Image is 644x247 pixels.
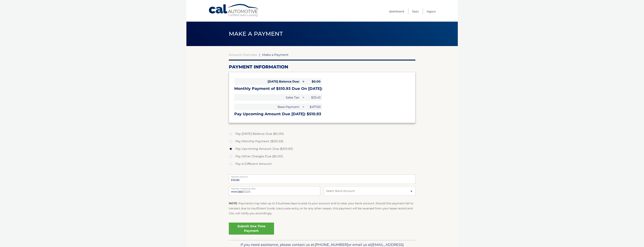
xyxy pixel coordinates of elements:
[305,94,322,101] span: $33.43
[229,186,320,196] input: Payment Date
[234,78,301,85] span: [DATE] Balance Due:
[305,104,322,110] span: $477.50
[412,8,419,14] a: FAQ's
[259,53,260,57] span: |
[229,186,320,189] label: Payment Processing Date
[234,104,301,110] span: Base Payment:
[262,53,289,57] span: Make a Payment
[229,174,415,177] label: Payment Amount
[229,174,415,184] input: Payment Amount
[305,78,322,85] span: $0.00
[229,30,283,37] span: Make a Payment
[229,160,415,168] label: Pay A Different Amount
[315,242,348,247] span: [PHONE_NUMBER]
[301,78,305,85] span: =
[229,202,237,205] strong: NOTE
[234,112,410,116] h3: Pay Upcoming Amount Due [DATE]: $510.93
[229,138,415,145] label: Pay Monthly Payment ($510.93)
[229,153,415,160] label: Pay Other Charges Due ($0.00)
[427,8,436,14] a: Logout
[229,145,415,153] label: Pay Upcoming Amount Due ($510.93)
[229,201,415,216] p: : Payments may take up to 3 business days to post to your account and to clear your bank account....
[301,104,305,110] span: +
[229,130,415,138] label: Pay [DATE] Balance Due ($0.00)
[234,94,301,101] span: Sales Tax:
[301,94,305,101] span: +
[234,86,410,91] h3: Monthly Payment of $510.93 Due On [DATE]:
[229,223,274,235] a: Submit One Time Payment
[229,64,415,70] h2: Payment Information
[389,8,404,14] a: Dashboard
[208,4,259,17] a: Cal Automotive
[229,53,257,57] a: Account Overview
